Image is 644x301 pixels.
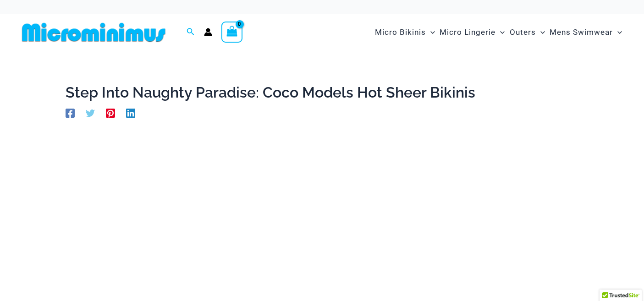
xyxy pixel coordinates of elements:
[613,21,622,44] span: Menu Toggle
[437,18,507,46] a: Micro LingerieMenu ToggleMenu Toggle
[440,21,495,44] span: Micro Lingerie
[373,18,437,46] a: Micro BikinisMenu ToggleMenu Toggle
[510,21,536,44] span: Outers
[106,108,115,118] a: Pinterest
[375,21,426,44] span: Micro Bikinis
[86,108,95,118] a: Twitter
[507,18,547,46] a: OutersMenu ToggleMenu Toggle
[204,28,212,36] a: Account icon link
[187,27,195,38] a: Search icon link
[536,21,545,44] span: Menu Toggle
[18,22,169,43] img: MM SHOP LOGO FLAT
[495,21,505,44] span: Menu Toggle
[371,17,626,48] nav: Site Navigation
[550,21,613,44] span: Mens Swimwear
[66,108,75,118] a: Facebook
[126,108,135,118] a: Linkedin
[426,21,435,44] span: Menu Toggle
[66,84,579,101] h1: Step Into Naughty Paradise: Coco Models Hot Sheer Bikinis
[547,18,624,46] a: Mens SwimwearMenu ToggleMenu Toggle
[221,22,242,43] a: View Shopping Cart, empty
